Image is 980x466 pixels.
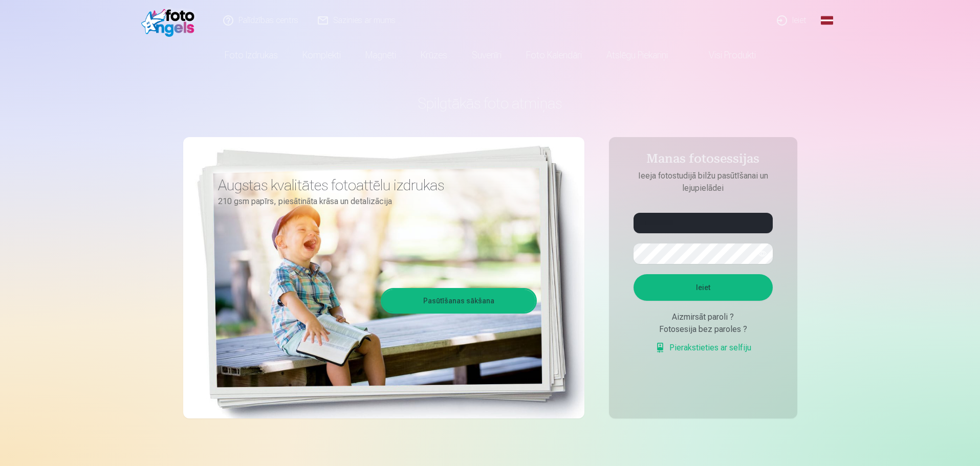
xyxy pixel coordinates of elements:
[290,41,353,70] a: Komplekti
[408,41,460,70] a: Krūzes
[218,194,529,209] p: 210 gsm papīrs, piesātināta krāsa un detalizācija
[634,323,773,336] div: Fotosesija bez paroles ?
[382,290,535,312] a: Pasūtīšanas sākšana
[634,274,773,301] button: Ieiet
[353,41,408,70] a: Magnēti
[183,94,797,113] h1: Spilgtākās foto atmiņas
[655,342,751,354] a: Pierakstieties ar selfiju
[623,170,783,194] p: Ieeja fotostudijā bilžu pasūtīšanai un lejupielādei
[218,176,529,194] h3: Augstas kvalitātes fotoattēlu izdrukas
[514,41,594,70] a: Foto kalendāri
[460,41,514,70] a: Suvenīri
[623,151,783,170] h4: Manas fotosessijas
[212,41,290,70] a: Foto izdrukas
[680,41,768,70] a: Visi produkti
[594,41,680,70] a: Atslēgu piekariņi
[634,311,773,323] div: Aizmirsāt paroli ?
[141,4,200,37] img: /fa1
